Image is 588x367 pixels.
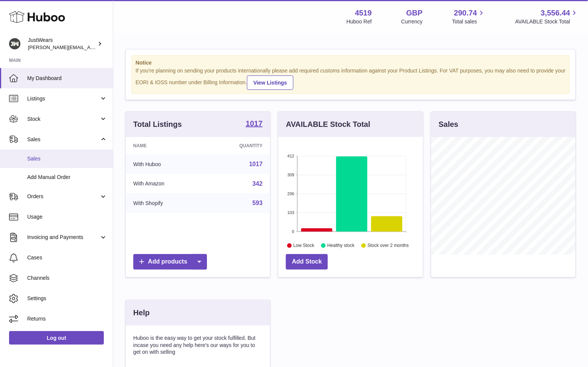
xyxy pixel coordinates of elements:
[287,210,294,215] text: 103
[454,8,477,18] span: 290.74
[27,213,107,221] span: Usage
[287,154,294,158] text: 412
[28,37,96,51] div: JustWears
[27,116,99,123] span: Stock
[246,120,263,127] strong: 1017
[28,44,151,50] span: [PERSON_NAME][EMAIL_ADDRESS][DOMAIN_NAME]
[253,200,263,206] a: 593
[126,137,205,154] th: Name
[452,18,486,25] span: Total sales
[287,173,294,177] text: 309
[133,335,262,356] p: Huboo is the easy way to get your stock fulfilled. But incase you need any help here's our ways f...
[9,331,104,345] a: Log out
[133,119,182,130] h3: Total Listings
[27,75,107,82] span: My Dashboard
[27,174,107,181] span: Add Manual Order
[136,67,566,90] div: If you're planning on sending your products internationally please add required customs informati...
[205,137,270,154] th: Quantity
[133,308,150,318] h3: Help
[27,315,107,322] span: Returns
[293,243,315,248] text: Low Stock
[355,8,372,18] strong: 4519
[452,8,486,25] a: 290.74 Total sales
[347,18,372,25] div: Huboo Ref
[27,136,99,143] span: Sales
[541,8,570,18] span: 3,556.44
[27,155,107,162] span: Sales
[126,193,205,213] td: With Shopify
[515,8,579,25] a: 3,556.44 AVAILABLE Stock Total
[27,95,99,102] span: Listings
[246,120,263,129] a: 1017
[253,180,263,187] a: 342
[368,243,409,248] text: Stock over 2 months
[27,254,107,261] span: Cases
[439,119,458,130] h3: Sales
[27,274,107,282] span: Channels
[27,234,99,241] span: Invoicing and Payments
[247,76,293,90] a: View Listings
[286,119,370,130] h3: AVAILABLE Stock Total
[249,161,263,167] a: 1017
[287,191,294,196] text: 206
[136,59,566,66] strong: Notice
[9,38,20,49] img: josh@just-wears.com
[401,18,423,25] div: Currency
[27,193,99,200] span: Orders
[406,8,423,18] strong: GBP
[133,254,207,270] a: Add products
[27,295,107,302] span: Settings
[126,174,205,194] td: With Amazon
[515,18,579,25] span: AVAILABLE Stock Total
[327,243,355,248] text: Healthy stock
[126,154,205,174] td: With Huboo
[292,229,295,234] text: 0
[286,254,328,270] a: Add Stock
